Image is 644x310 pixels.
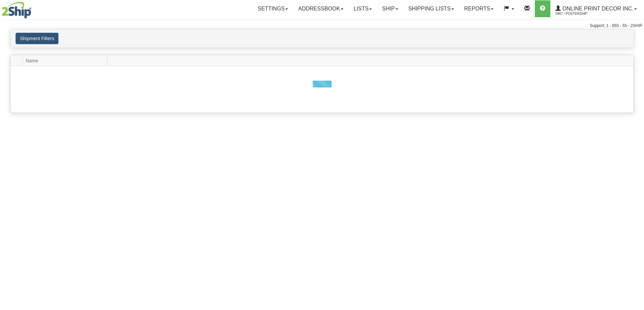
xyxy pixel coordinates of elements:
a: Shipping lists [403,0,459,17]
img: logo2867.jpg [2,2,31,19]
a: Ship [377,0,403,17]
span: Online Print Decor Inc. [561,6,634,11]
iframe: chat widget [628,120,643,189]
a: Online Print Decor Inc. 2867 / PosterShip [550,0,642,17]
a: Reports [459,0,499,17]
div: Support: 1 - 855 - 55 - 2SHIP [2,23,642,29]
button: Shipment Filters [16,33,58,44]
span: 2867 / PosterShip [555,10,606,17]
a: Lists [349,0,377,17]
a: Addressbook [293,0,349,17]
a: Settings [253,0,293,17]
